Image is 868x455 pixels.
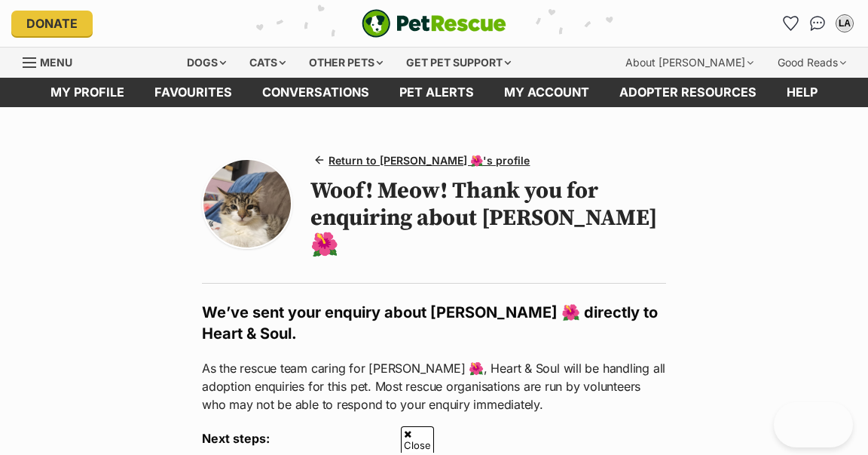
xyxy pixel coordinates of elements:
a: conversations [247,78,384,107]
h2: We’ve sent your enquiry about [PERSON_NAME] 🌺 directly to Heart & Soul. [202,302,666,344]
a: Pet alerts [384,78,489,107]
button: My account [833,11,857,35]
div: Dogs [176,48,237,78]
div: Good Reads [767,48,857,78]
a: Favourites [139,78,247,107]
span: Menu [40,56,72,69]
div: Cats [239,48,296,78]
div: Other pets [298,48,393,78]
div: About [PERSON_NAME] [615,48,764,78]
p: As the rescue team caring for [PERSON_NAME] 🌺, Heart & Soul will be handling all adoption enquiri... [202,359,666,413]
div: Get pet support [396,48,521,78]
img: Photo of Louella 🌺 [203,160,291,247]
img: logo-e224e6f780fb5917bec1dbf3a21bbac754714ae5b6737aabdf751b685950b380.svg [362,9,506,38]
a: Donate [11,11,93,36]
a: Help [772,78,833,107]
iframe: Help Scout Beacon - Open [774,402,853,447]
img: chat-41dd97257d64d25036548639549fe6c8038ab92f7586957e7f3b1b290dea8141.svg [810,16,826,31]
a: Conversations [805,11,830,35]
ul: Account quick links [778,11,857,35]
h3: Next steps: [202,429,666,447]
a: Menu [23,48,83,75]
span: Return to [PERSON_NAME] 🌺's profile [329,152,530,168]
div: LA [837,16,852,31]
a: PetRescue [362,9,506,38]
a: Favourites [778,11,802,35]
a: My account [489,78,604,107]
span: Close [401,426,434,453]
a: My profile [35,78,139,107]
a: Adopter resources [604,78,772,107]
h1: Woof! Meow! Thank you for enquiring about [PERSON_NAME] 🌺 [310,177,666,259]
a: Return to [PERSON_NAME] 🌺's profile [310,149,536,171]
